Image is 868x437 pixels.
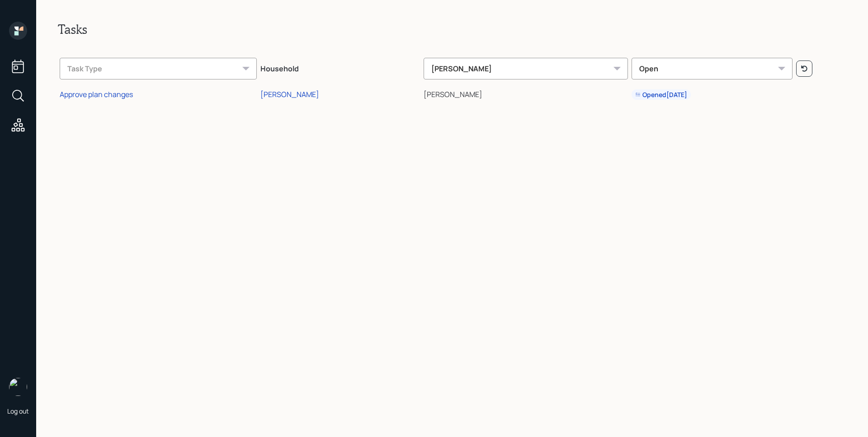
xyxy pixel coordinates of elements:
div: [PERSON_NAME] [424,58,628,79]
div: Task Type [60,58,257,79]
div: Log out [7,407,29,415]
h2: Tasks [58,22,846,37]
img: james-distasi-headshot.png [9,378,27,396]
div: [PERSON_NAME] [260,89,319,99]
th: Household [259,51,422,83]
td: [PERSON_NAME] [422,83,630,104]
div: Open [632,58,792,79]
div: Approve plan changes [60,89,133,99]
div: Opened [DATE] [635,90,687,99]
